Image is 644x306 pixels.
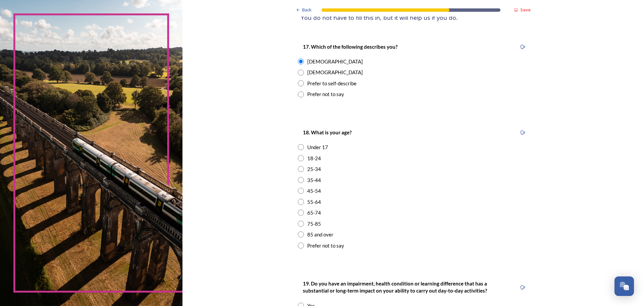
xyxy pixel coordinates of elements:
[307,58,363,65] div: [DEMOGRAPHIC_DATA]
[303,129,352,135] strong: 18. What is your age?
[307,242,344,250] div: Prefer not to say
[307,220,321,228] div: 75-85
[307,209,321,217] div: 65-74
[614,276,634,296] button: Open Chat
[303,44,397,50] strong: 17. Which of the following describes you?
[307,165,321,173] div: 25-34
[307,231,333,238] div: 85 and over
[307,69,363,76] div: [DEMOGRAPHIC_DATA]
[520,7,531,13] strong: Save
[303,280,488,294] strong: 19. Do you have an impairment, health condition or learning difference that has a substantial or ...
[307,198,321,206] div: 55-64
[302,7,312,13] span: Back
[307,90,344,98] div: Prefer not to say
[307,176,321,184] div: 35-44
[307,187,321,195] div: 45-54
[307,155,321,162] div: 18-24
[307,80,357,87] div: Prefer to self-describe
[307,143,328,151] div: Under 17
[301,13,526,22] h4: You do not have to fill this in, but it will help us if you do.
